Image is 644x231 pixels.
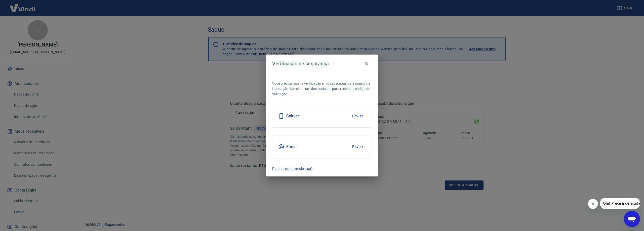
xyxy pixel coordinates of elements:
[286,114,299,119] h5: Celular
[600,198,640,209] iframe: Mensagem da empresa
[286,144,298,149] h5: E-mail
[349,111,366,121] button: Enviar
[624,211,640,227] iframe: Botão para abrir a janela de mensagens
[349,142,366,152] button: Enviar
[272,61,329,67] h4: Verificação de segurança
[3,4,42,8] span: Olá! Precisa de ajuda?
[272,166,372,171] a: Por que estou vendo isso?
[272,81,372,97] p: Você precisa fazer a verificação em duas etapas para concluir a transação. Selecione um dos conta...
[588,199,598,209] iframe: Fechar mensagem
